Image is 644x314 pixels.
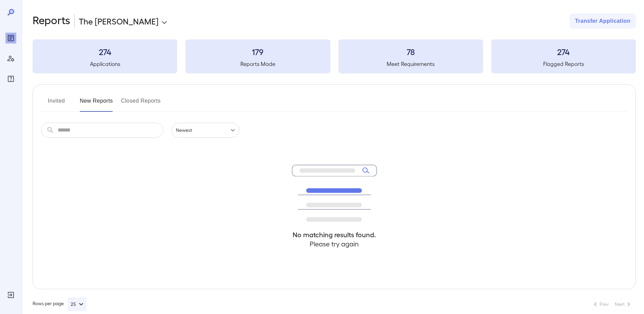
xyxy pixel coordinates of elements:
[121,95,161,112] button: Closed Reports
[338,46,483,57] h3: 78
[5,290,16,300] div: Log Out
[33,297,87,311] div: Rows per page
[68,297,87,311] button: 25
[33,46,177,57] h3: 274
[5,73,16,84] div: FAQ
[79,16,159,27] p: The [PERSON_NAME]
[491,46,636,57] h3: 274
[570,14,636,29] button: Transfer Application
[292,239,377,248] h4: Please try again
[33,14,70,29] h2: Reports
[338,60,483,68] h5: Meet Requirements
[292,230,377,239] h4: No matching results found.
[33,60,177,68] h5: Applications
[171,123,239,138] div: Newest
[491,60,636,68] h5: Flagged Reports
[185,46,330,57] h3: 179
[588,299,636,310] nav: pagination navigation
[5,53,16,64] div: Manage Users
[41,95,72,112] button: Invited
[185,60,330,68] h5: Reports Made
[5,33,16,43] div: Reports
[33,39,636,73] summary: 274Applications179Reports Made78Meet Requirements274Flagged Reports
[80,95,113,112] button: New Reports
